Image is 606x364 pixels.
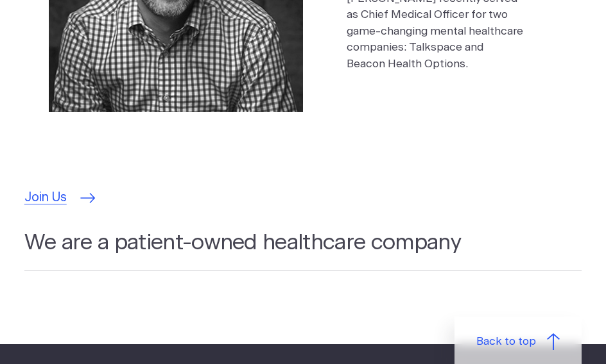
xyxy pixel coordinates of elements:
[24,229,582,271] h2: We are a patient-owned healthcare company
[24,188,67,208] span: Join Us
[24,188,92,208] a: Join Us
[476,333,536,350] span: Back to top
